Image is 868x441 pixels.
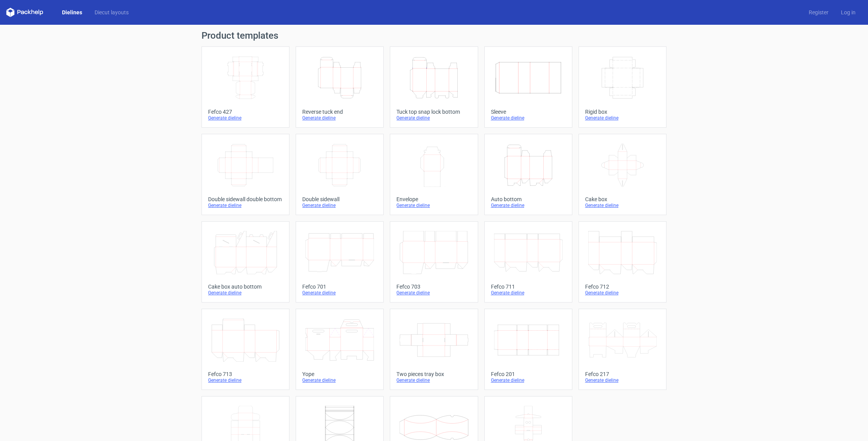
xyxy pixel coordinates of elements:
[585,290,660,296] div: Generate dieline
[208,109,283,115] div: Fefco 427
[201,221,289,303] a: Cake box auto bottomGenerate dieline
[208,196,283,202] div: Double sidewall double bottom
[803,9,835,16] a: Register
[302,109,377,115] div: Reverse tuck end
[491,109,566,115] div: Sleeve
[491,284,566,290] div: Fefco 711
[201,31,666,40] h1: Product templates
[302,115,377,121] div: Generate dieline
[396,371,471,377] div: Two pieces tray box
[208,371,283,377] div: Fefco 713
[491,371,566,377] div: Fefco 201
[56,9,88,16] a: Dielines
[585,202,660,209] div: Generate dieline
[208,284,283,290] div: Cake box auto bottom
[396,290,471,296] div: Generate dieline
[390,46,478,128] a: Tuck top snap lock bottomGenerate dieline
[208,115,283,121] div: Generate dieline
[396,196,471,202] div: Envelope
[579,309,666,390] a: Fefco 217Generate dieline
[484,46,572,128] a: SleeveGenerate dieline
[396,115,471,121] div: Generate dieline
[296,46,384,128] a: Reverse tuck endGenerate dieline
[585,109,660,115] div: Rigid box
[491,377,566,383] div: Generate dieline
[396,202,471,209] div: Generate dieline
[201,46,289,128] a: Fefco 427Generate dieline
[585,115,660,121] div: Generate dieline
[585,196,660,202] div: Cake box
[484,134,572,215] a: Auto bottomGenerate dieline
[484,221,572,303] a: Fefco 711Generate dieline
[208,377,283,383] div: Generate dieline
[208,202,283,209] div: Generate dieline
[579,221,666,303] a: Fefco 712Generate dieline
[491,290,566,296] div: Generate dieline
[302,202,377,209] div: Generate dieline
[585,284,660,290] div: Fefco 712
[484,309,572,390] a: Fefco 201Generate dieline
[208,290,283,296] div: Generate dieline
[302,290,377,296] div: Generate dieline
[201,309,289,390] a: Fefco 713Generate dieline
[396,377,471,383] div: Generate dieline
[835,9,862,16] a: Log in
[390,309,478,390] a: Two pieces tray boxGenerate dieline
[390,221,478,303] a: Fefco 703Generate dieline
[302,377,377,383] div: Generate dieline
[491,196,566,202] div: Auto bottom
[491,115,566,121] div: Generate dieline
[296,309,384,390] a: YopeGenerate dieline
[296,221,384,303] a: Fefco 701Generate dieline
[302,196,377,202] div: Double sidewall
[302,371,377,377] div: Yope
[585,371,660,377] div: Fefco 217
[302,284,377,290] div: Fefco 701
[491,202,566,209] div: Generate dieline
[390,134,478,215] a: EnvelopeGenerate dieline
[201,134,289,215] a: Double sidewall double bottomGenerate dieline
[88,9,135,16] a: Diecut layouts
[585,377,660,383] div: Generate dieline
[396,109,471,115] div: Tuck top snap lock bottom
[579,134,666,215] a: Cake boxGenerate dieline
[579,46,666,128] a: Rigid boxGenerate dieline
[296,134,384,215] a: Double sidewallGenerate dieline
[396,284,471,290] div: Fefco 703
